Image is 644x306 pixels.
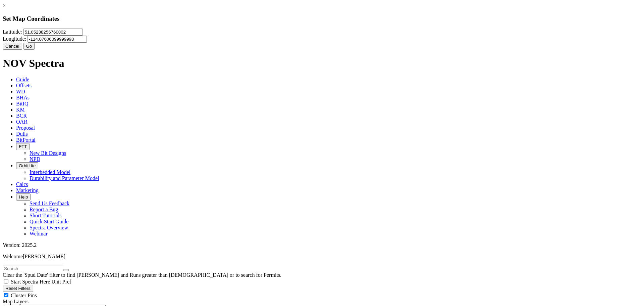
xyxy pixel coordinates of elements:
[16,77,29,82] span: Guide
[3,15,641,23] h3: Set Map Coordinates
[3,3,6,8] a: ×
[3,43,22,50] button: Cancel
[3,265,62,272] input: Search
[30,175,99,181] a: Durability and Parameter Model
[3,285,33,292] button: Reset Filters
[16,187,39,193] span: Marketing
[19,163,36,168] span: OrbitLite
[16,125,35,131] span: Proposal
[3,36,26,42] label: Longitude:
[16,83,32,88] span: Offsets
[3,29,22,35] label: Latitude:
[19,144,27,149] span: FTT
[3,272,281,278] span: Clear the 'Spud Date' filter to find [PERSON_NAME] and Runs greater than [DEMOGRAPHIC_DATA] or to...
[16,119,28,125] span: OAR
[16,95,30,100] span: BHAs
[16,137,36,143] span: BitPortal
[30,169,70,175] a: Interbedded Model
[3,299,29,304] span: Map Layers
[30,213,62,218] a: Short Tutorials
[11,293,37,298] span: Cluster Pins
[3,242,641,248] div: Version: 2025.2
[30,219,68,224] a: Quick Start Guide
[16,113,27,119] span: BCR
[30,225,68,230] a: Spectra Overview
[16,89,25,94] span: WD
[30,201,69,206] a: Send Us Feedback
[11,279,50,285] span: Start Spectra Here
[16,181,28,187] span: Calcs
[30,150,66,156] a: New Bit Designs
[23,43,35,50] button: Go
[51,279,71,285] span: Unit Pref
[16,131,28,137] span: Dulls
[3,254,641,260] p: Welcome
[3,57,641,70] h1: NOV Spectra
[30,156,40,162] a: NPD
[19,194,28,200] span: Help
[16,107,25,113] span: KM
[23,254,65,259] span: [PERSON_NAME]
[16,101,28,106] span: BitIQ
[30,231,48,236] a: Webinar
[30,207,58,212] a: Report a Bug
